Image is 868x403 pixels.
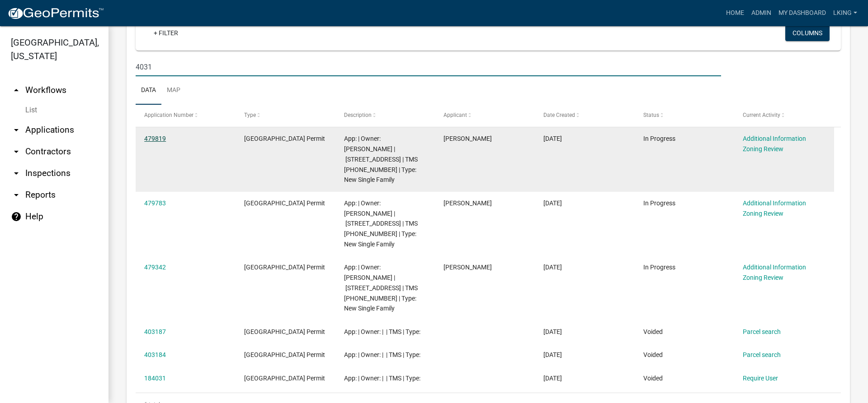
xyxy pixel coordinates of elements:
[144,351,166,358] a: 403184
[435,105,535,126] datatable-header-cell: Applicant
[635,105,735,126] datatable-header-cell: Status
[443,199,492,207] span: Will Scritchfield
[748,5,775,22] a: Admin
[344,199,418,248] span: App: | Owner: FREISMUTH WILLIAM P | 4031OKATIE HWY S | TMS 039-00-12-001 | Type: New Single Family
[344,351,420,358] span: App: | Owner: | | TMS | Type:
[743,112,780,118] span: Current Activity
[643,375,663,382] span: Voided
[785,25,830,41] button: Columns
[236,105,335,126] datatable-header-cell: Type
[535,105,635,126] datatable-header-cell: Date Created
[743,375,778,382] a: Require User
[743,135,806,153] a: Additional Information Zoning Review
[144,199,166,207] a: 479783
[743,328,781,335] a: Parcel search
[443,112,467,118] span: Applicant
[144,112,193,118] span: Application Number
[144,135,166,142] a: 479819
[244,264,325,271] span: Jasper County Building Permit
[136,58,721,76] input: Search for applications
[775,5,830,22] a: My Dashboard
[543,375,562,382] span: 10/23/2023
[144,264,166,271] a: 479342
[543,264,562,271] span: 09/16/2025
[543,135,562,142] span: 09/17/2025
[11,168,22,179] i: arrow_drop_down
[543,112,575,118] span: Date Created
[335,105,435,126] datatable-header-cell: Description
[136,105,236,126] datatable-header-cell: Application Number
[144,328,166,335] a: 403187
[643,199,675,207] span: In Progress
[11,146,22,157] i: arrow_drop_down
[643,112,659,118] span: Status
[743,351,781,358] a: Parcel search
[543,351,562,358] span: 04/09/2025
[11,211,22,222] i: help
[344,264,418,312] span: App: | Owner: FREISMUTH WILLIAM P | 4031 OKATIE HWY S | TMS 039-00-12-001 | Type: New Single Family
[443,264,492,271] span: Will Scritchfield
[244,351,325,358] span: Jasper County Building Permit
[543,328,562,335] span: 04/09/2025
[11,190,22,200] i: arrow_drop_down
[443,135,492,142] span: Will Scritchfield
[244,375,325,382] span: Jasper County Building Permit
[643,351,663,358] span: Voided
[743,199,806,217] a: Additional Information Zoning Review
[244,112,256,118] span: Type
[146,25,185,41] a: + Filter
[244,135,325,142] span: Jasper County Building Permit
[830,5,861,22] a: LKING
[543,199,562,207] span: 09/17/2025
[244,328,325,335] span: Jasper County Building Permit
[643,328,663,335] span: Voided
[722,5,748,22] a: Home
[734,105,834,126] datatable-header-cell: Current Activity
[11,125,22,135] i: arrow_drop_down
[344,375,420,382] span: App: | Owner: | | TMS | Type:
[161,76,186,105] a: Map
[344,112,372,118] span: Description
[136,76,161,105] a: Data
[144,375,166,382] a: 184031
[244,199,325,207] span: Jasper County Building Permit
[344,135,418,183] span: App: | Owner: FREISMUTH WILLIAM P | 4031 OKATIE HWY S | TMS 039-00-12-001 | Type: New Single Family
[743,264,806,281] a: Additional Information Zoning Review
[344,328,420,335] span: App: | Owner: | | TMS | Type:
[643,135,675,142] span: In Progress
[11,85,22,96] i: arrow_drop_up
[643,264,675,271] span: In Progress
